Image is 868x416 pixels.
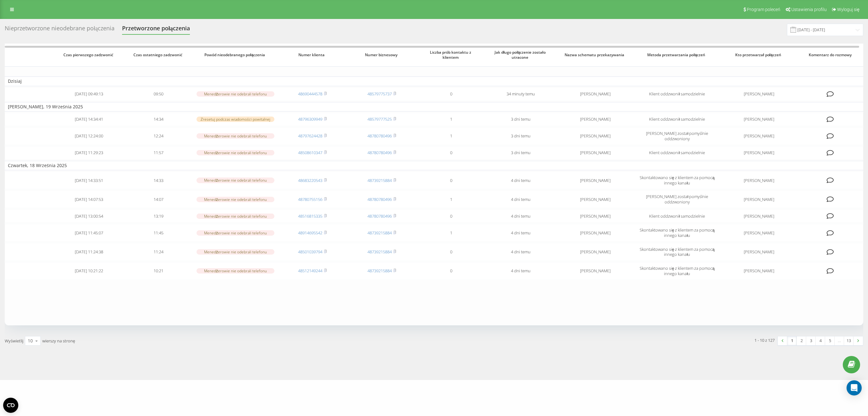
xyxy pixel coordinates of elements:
td: Klient oddzwonił samodzielnie [635,146,719,160]
td: [DATE] 14:33:51 [54,172,124,189]
div: Menedżerowie nie odebrali telefonu [196,150,274,155]
td: [PERSON_NAME] [555,146,635,160]
td: [PERSON_NAME] [555,113,635,126]
td: [DATE] 11:24:38 [54,243,124,261]
td: 3 dni temu [486,146,555,160]
a: 48690444578 [298,91,322,97]
td: [PERSON_NAME] [555,243,635,261]
td: 4 dni temu [486,243,555,261]
td: [PERSON_NAME] [719,190,799,208]
span: Kto przetwarzał połączeń [726,52,792,57]
td: [PERSON_NAME] [555,209,635,223]
td: 1 [417,127,486,145]
a: 48796309949 [298,116,322,122]
td: 0 [417,146,486,160]
a: 48739215884 [367,230,392,236]
td: 0 [417,87,486,101]
td: [DATE] 14:07:53 [54,190,124,208]
a: 4 [816,336,825,345]
td: [DATE] 10:21:22 [54,262,124,280]
td: [PERSON_NAME] [719,113,799,126]
td: 4 dni temu [486,209,555,223]
td: 1 [417,190,486,208]
button: Open CMP widget [3,398,18,413]
td: 0 [417,172,486,189]
span: Numer biznesowy [354,52,410,57]
td: [PERSON_NAME] [719,209,799,223]
td: [DATE] 09:49:13 [54,87,124,101]
a: 48914695542 [298,230,322,236]
div: … [835,336,844,345]
span: Nazwa schematu przekazywania [562,52,628,57]
td: 34 minuty temu [486,87,555,101]
td: Klient oddzwonił samodzielnie [635,113,719,126]
a: 13 [844,336,853,345]
a: 3 [806,336,816,345]
span: wierszy na stronę [42,338,75,344]
td: 09:50 [124,87,193,101]
td: 13:19 [124,209,193,223]
a: 48579775737 [367,91,392,97]
a: 48512149244 [298,268,322,274]
td: Czwartek, 18 Września 2025 [5,161,863,170]
td: [PERSON_NAME] [719,224,799,242]
a: 48508610347 [298,150,322,155]
a: 48780780496 [367,196,392,202]
td: [PERSON_NAME] [555,262,635,280]
a: 48739215884 [367,249,392,255]
td: [PERSON_NAME], 19 Września 2025 [5,102,863,112]
a: 48501039794 [298,249,322,255]
td: 12:24 [124,127,193,145]
div: Menedżerowie nie odebrali telefonu [196,214,274,219]
td: 1 [417,113,486,126]
td: 4 dni temu [486,190,555,208]
span: Metoda przetwarzania połączeń [642,52,713,57]
div: Menedżerowie nie odebrali telefonu [196,268,274,274]
td: 3 dni temu [486,127,555,145]
td: 0 [417,209,486,223]
span: Czas pierwszego zadzwonić [61,52,117,57]
td: [PERSON_NAME] [555,127,635,145]
td: Klient oddzwonił samodzielnie [635,209,719,223]
a: 5 [825,336,835,345]
a: 48780780496 [367,133,392,139]
td: Dzisiaj [5,76,863,86]
div: Menedżerowie nie odebrali telefonu [196,91,274,97]
td: [DATE] 12:24:00 [54,127,124,145]
td: 14:33 [124,172,193,189]
td: [PERSON_NAME] został pomyślnie oddzwoniony [635,190,719,208]
div: Menedżerowie nie odebrali telefonu [196,230,274,236]
td: [PERSON_NAME] [555,172,635,189]
span: Program poleceń [747,7,780,12]
a: 48739215884 [367,178,392,183]
a: 48579777525 [367,116,392,122]
td: [DATE] 14:34:41 [54,113,124,126]
div: Menedżerowie nie odebrali telefonu [196,249,274,255]
td: 1 [417,224,486,242]
td: 4 dni temu [486,172,555,189]
span: Skontaktowano się z klientem za pomocą innego kanału [640,265,714,276]
a: 48780755156 [298,196,322,202]
td: 0 [417,262,486,280]
td: [PERSON_NAME] [555,224,635,242]
td: 10:21 [124,262,193,280]
div: Nieprzetworzone nieodebrane połączenia [5,25,114,35]
span: Skontaktowano się z klientem za pomocą innego kanału [640,246,714,257]
span: Powód nieodebranego połączenia [200,52,271,57]
td: 11:45 [124,224,193,242]
div: Przetworzone połączenia [122,25,190,35]
span: Wyloguj się [837,7,859,12]
span: Liczba prób kontaktu z klientem [423,50,480,60]
td: [PERSON_NAME] [719,172,799,189]
span: Skontaktowano się z klientem za pomocą innego kanału [640,175,714,186]
td: 4 dni temu [486,224,555,242]
td: Klient oddzwonił samodzielnie [635,87,719,101]
td: 11:57 [124,146,193,160]
a: 2 [797,336,806,345]
a: 48780780496 [367,150,392,155]
span: Czas ostatniego zadzwonić [130,52,187,57]
div: Menedżerowie nie odebrali telefonu [196,197,274,202]
td: [DATE] 11:45:07 [54,224,124,242]
a: 48797624428 [298,133,322,139]
span: Numer klienta [284,52,341,57]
